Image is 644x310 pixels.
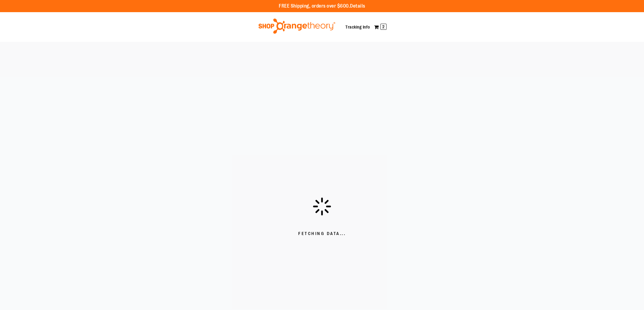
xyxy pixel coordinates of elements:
img: Shop Orangetheory [257,19,336,34]
span: 2 [380,24,387,30]
a: Tracking Info [345,25,370,29]
span: Fetching Data... [298,231,346,237]
a: Details [350,3,365,9]
p: FREE Shipping, orders over $600. [279,3,365,10]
